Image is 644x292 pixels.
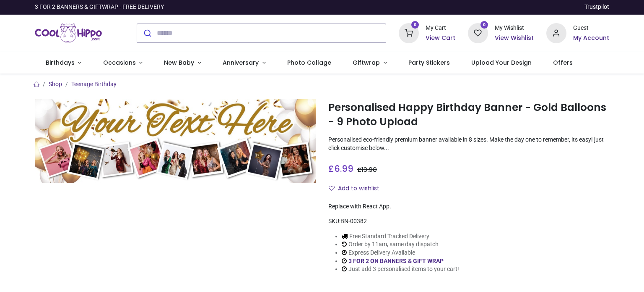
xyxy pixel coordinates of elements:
[495,34,534,42] a: View Wishlist
[329,185,335,191] i: Add to wishlist
[328,182,387,196] button: Add to wishlistAdd to wishlist
[35,21,102,45] img: Cool Hippo
[342,265,459,274] li: Just add 3 personalised items to your cart!
[573,34,609,42] a: My Account
[92,52,153,74] a: Occasions
[357,166,377,174] span: £
[361,166,377,174] span: 13.98
[426,24,455,32] div: My Cart
[223,58,259,67] span: Anniversary
[103,58,136,67] span: Occasions
[399,29,419,36] a: 0
[495,24,534,32] div: My Wishlist
[353,58,380,67] span: Giftwrap
[287,58,331,67] span: Photo Collage
[342,232,459,241] li: Free Standard Tracked Delivery
[71,81,117,87] a: Teenage Birthday
[328,203,609,211] div: Replace with React App.
[342,249,459,257] li: Express Delivery Available
[480,21,488,29] sup: 0
[334,163,353,175] span: 6.99
[328,163,353,175] span: £
[212,52,276,74] a: Anniversary
[164,58,194,67] span: New Baby
[471,58,532,67] span: Upload Your Design
[584,3,609,11] a: Trustpilot
[35,99,316,183] img: Personalised Happy Birthday Banner - Gold Balloons - 9 Photo Upload
[46,58,75,67] span: Birthdays
[342,240,459,249] li: Order by 11am, same day dispatch
[340,218,367,224] span: BN-00382
[411,21,419,29] sup: 0
[35,3,164,11] div: 3 FOR 2 BANNERS & GIFTWRAP - FREE DELIVERY
[49,81,62,87] a: Shop
[328,100,609,129] h1: Personalised Happy Birthday Banner - Gold Balloons - 9 Photo Upload
[408,58,450,67] span: Party Stickers
[35,52,92,74] a: Birthdays
[35,21,102,45] a: Logo of Cool Hippo
[553,58,573,67] span: Offers
[342,52,397,74] a: Giftwrap
[153,52,212,74] a: New Baby
[328,136,609,152] p: Personalised eco-friendly premium banner available in 8 sizes. Make the day one to remember, its ...
[468,29,488,36] a: 0
[426,34,455,42] a: View Cart
[328,217,609,226] div: SKU:
[573,24,609,32] div: Guest
[137,24,157,42] button: Submit
[348,258,444,264] a: 3 FOR 2 ON BANNERS & GIFT WRAP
